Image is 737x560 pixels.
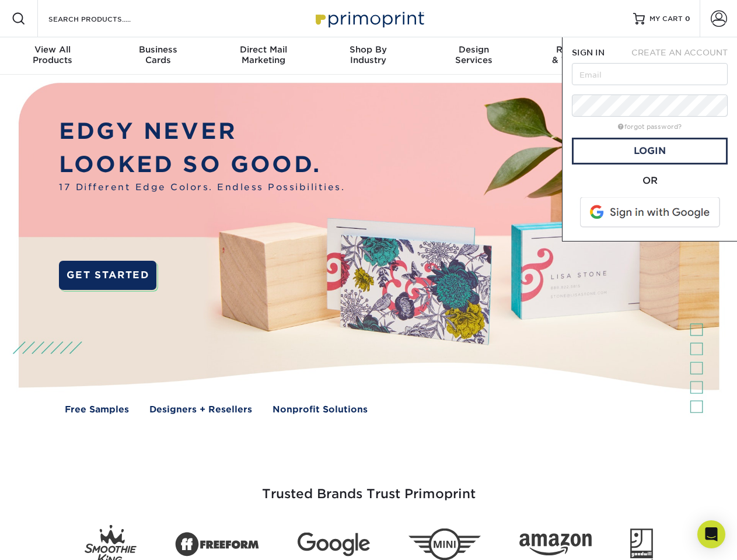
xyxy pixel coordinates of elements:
a: Shop ByIndustry [316,37,421,75]
img: Primoprint [310,6,427,31]
span: CREATE AN ACCOUNT [631,48,728,57]
span: 17 Different Edge Colors. Endless Possibilities. [59,181,345,194]
a: Login [572,138,728,164]
img: Goodwill [630,528,653,560]
span: SIGN IN [572,48,605,57]
div: Industry [316,44,421,65]
h3: Trusted Brands Trust Primoprint [27,459,710,516]
img: Google [298,533,370,556]
div: & Templates [526,44,631,65]
span: Direct Mail [211,44,316,55]
p: EDGY NEVER [59,115,345,148]
div: Open Intercom Messenger [697,520,725,548]
a: Free Samples [65,403,129,416]
span: Resources [526,44,631,55]
div: Services [421,44,526,65]
span: 0 [685,15,690,23]
span: Shop By [316,44,421,55]
span: MY CART [649,14,683,24]
input: Email [572,63,728,85]
input: SEARCH PRODUCTS..... [47,12,161,26]
a: DesignServices [421,37,526,75]
div: Marketing [211,44,316,65]
a: Nonprofit Solutions [273,403,368,416]
a: Resources& Templates [526,37,631,75]
span: Business [105,44,210,55]
a: Designers + Resellers [149,403,252,416]
div: OR [572,174,728,188]
a: forgot password? [618,123,682,131]
p: LOOKED SO GOOD. [59,148,345,181]
a: Direct MailMarketing [211,37,316,75]
a: GET STARTED [59,261,156,290]
div: Cards [105,44,210,65]
span: Design [421,44,526,55]
img: Amazon [519,534,592,556]
a: BusinessCards [105,37,210,75]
